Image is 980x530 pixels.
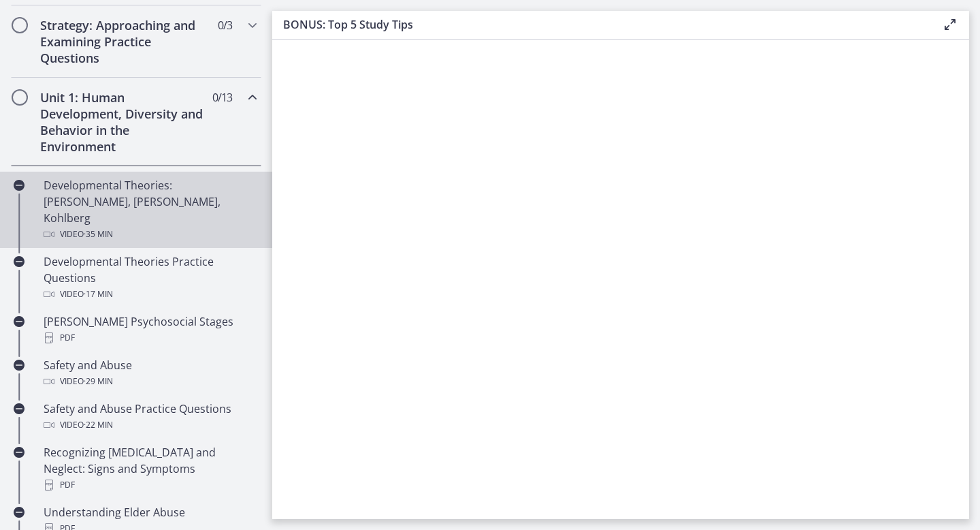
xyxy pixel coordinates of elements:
div: Safety and Abuse [44,357,256,390]
span: 0 / 3 [218,17,232,33]
span: · 29 min [84,373,113,390]
div: PDF [44,477,256,493]
span: · 17 min [84,286,113,302]
div: PDF [44,330,256,346]
div: Video [44,373,256,390]
h2: Unit 1: Human Development, Diversity and Behavior in the Environment [40,89,206,155]
h2: Strategy: Approaching and Examining Practice Questions [40,17,206,66]
span: · 22 min [84,417,113,433]
h3: BONUS: Top 5 Study Tips [283,16,920,33]
div: Recognizing [MEDICAL_DATA] and Neglect: Signs and Symptoms [44,444,256,493]
div: Video [44,286,256,302]
div: [PERSON_NAME] Psychosocial Stages [44,313,256,346]
div: Developmental Theories Practice Questions [44,253,256,302]
div: Video [44,226,256,243]
div: Video [44,417,256,433]
div: Safety and Abuse Practice Questions [44,401,256,433]
div: Developmental Theories: [PERSON_NAME], [PERSON_NAME], Kohlberg [44,177,256,243]
span: · 35 min [84,226,113,243]
span: 0 / 13 [212,89,232,106]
